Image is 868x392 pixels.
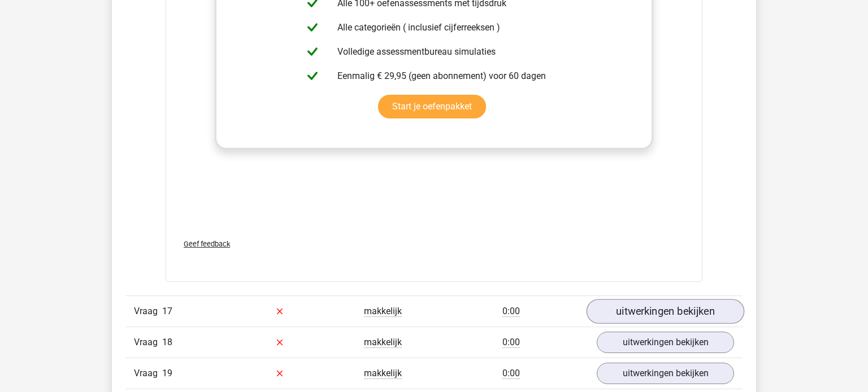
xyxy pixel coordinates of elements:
span: makkelijk [364,337,402,348]
span: makkelijk [364,368,402,379]
a: uitwerkingen bekijken [597,363,734,384]
span: 0:00 [502,337,520,348]
a: uitwerkingen bekijken [597,332,734,353]
span: 17 [162,306,172,316]
a: uitwerkingen bekijken [587,299,744,324]
span: Vraag [134,305,162,318]
span: Vraag [134,367,162,380]
span: 18 [162,337,172,347]
span: Geef feedback [184,240,230,248]
span: Vraag [134,336,162,349]
span: 19 [162,368,172,378]
span: makkelijk [364,306,402,317]
span: 0:00 [502,306,520,317]
span: 0:00 [502,368,520,379]
a: Start je oefenpakket [378,95,486,118]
